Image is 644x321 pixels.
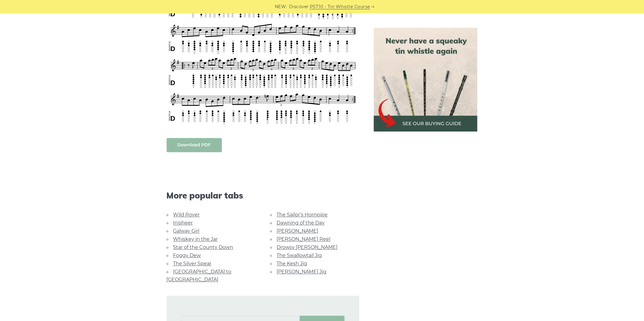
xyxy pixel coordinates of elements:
span: Discover [289,3,309,10]
a: PST10 - Tin Whistle Course [310,3,370,10]
a: [PERSON_NAME] [277,228,319,234]
a: Download PDF [167,138,222,152]
span: NEW: [275,3,287,10]
img: tin whistle buying guide [374,28,478,132]
a: Drowsy [PERSON_NAME] [277,245,338,250]
a: Galway Girl [173,228,200,234]
a: Inisheer [173,220,193,226]
a: [PERSON_NAME] Reel [277,237,331,242]
a: Foggy Dew [173,253,201,259]
a: Whiskey in the Jar [173,237,218,242]
a: Wild Rover [173,212,200,218]
a: Dawning of the Day [277,220,325,226]
a: [PERSON_NAME] Jig [277,269,327,275]
span: More popular tabs [167,191,359,201]
a: The Silver Spear [173,261,212,267]
a: The Kesh Jig [277,261,307,267]
a: The Sailor’s Hornpipe [277,212,328,218]
a: Star of the County Down [173,245,233,250]
a: [GEOGRAPHIC_DATA] to [GEOGRAPHIC_DATA] [167,269,232,283]
a: The Swallowtail Jig [277,253,322,259]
